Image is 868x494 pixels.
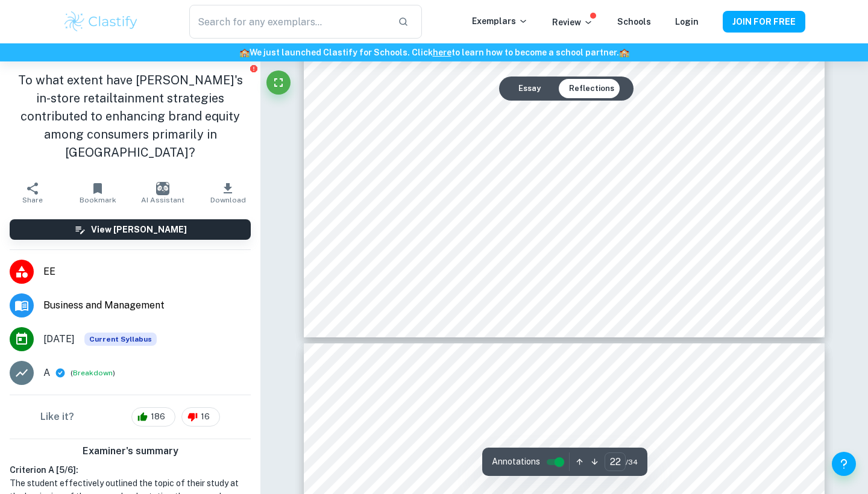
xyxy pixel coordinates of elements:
[131,407,175,427] div: 186
[40,410,74,424] h6: Like it?
[84,333,157,346] div: This exemplar is based on the current syllabus. Feel free to refer to it for inspiration/ideas wh...
[10,71,251,161] h1: To what extent have [PERSON_NAME]'s in-store retailtainment strategies contributed to enhancing b...
[43,332,75,346] span: [DATE]
[492,455,540,468] span: Annotations
[249,64,258,73] button: Report issue
[43,366,50,380] p: A
[144,411,172,423] span: 186
[675,17,699,27] a: Login
[156,182,169,195] img: AI Assistant
[194,411,216,423] span: 16
[43,298,251,313] span: Business and Management
[619,48,629,57] span: 🏫
[63,10,139,34] img: Clastify logo
[71,367,115,379] span: ( )
[626,457,638,467] span: / 34
[22,196,43,204] span: Share
[832,452,856,476] button: Help and Feedback
[617,17,651,27] a: Schools
[509,79,550,98] button: Essay
[141,196,184,204] span: AI Assistant
[266,70,291,95] button: Fullscreen
[559,79,624,98] button: Reflections
[181,407,220,427] div: 16
[2,46,866,59] h6: We just launched Clastify for Schools. Click to learn how to become a school partner.
[210,196,246,204] span: Download
[65,176,130,210] button: Bookmark
[723,11,805,33] button: JOIN FOR FREE
[130,176,195,210] button: AI Assistant
[10,463,251,477] h6: Criterion A [ 5 / 6 ]:
[43,264,251,279] span: EE
[472,14,528,28] p: Exemplars
[195,176,260,210] button: Download
[5,444,256,458] h6: Examiner's summary
[552,16,593,29] p: Review
[10,219,251,240] button: View [PERSON_NAME]
[84,333,157,346] span: Current Syllabus
[73,367,113,378] button: Breakdown
[80,196,116,204] span: Bookmark
[433,48,451,57] a: here
[189,5,388,39] input: Search for any exemplars...
[91,223,187,236] h6: View [PERSON_NAME]
[239,48,250,57] span: 🏫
